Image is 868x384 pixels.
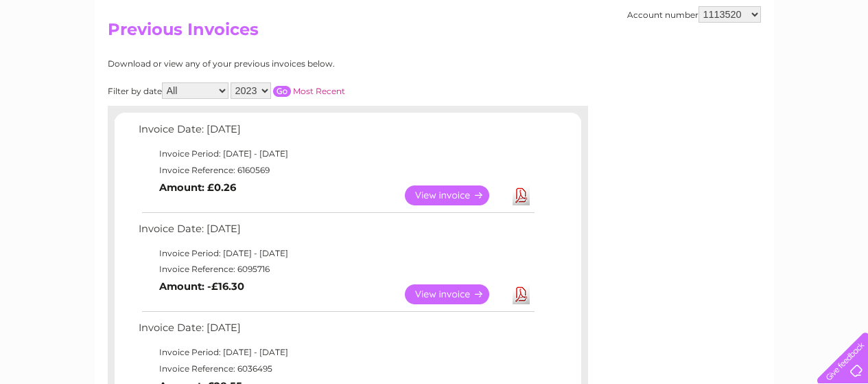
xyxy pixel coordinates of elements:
[110,8,759,67] div: Clear Business is a trading name of Verastar Limited (registered in [GEOGRAPHIC_DATA] No. 3667643...
[405,284,506,304] a: View
[108,20,761,46] h2: Previous Invoices
[823,58,855,69] a: Log out
[513,284,530,304] a: Download
[159,280,244,293] b: Amount: -£16.30
[135,344,537,361] td: Invoice Period: [DATE] - [DATE]
[405,185,506,205] a: View
[627,6,761,23] div: Account number
[135,220,537,245] td: Invoice Date: [DATE]
[609,7,704,24] a: 0333 014 3131
[135,319,537,344] td: Invoice Date: [DATE]
[699,58,740,69] a: Telecoms
[135,361,537,377] td: Invoice Reference: 6036495
[135,261,537,278] td: Invoice Reference: 6095716
[749,58,769,69] a: Blog
[661,58,691,69] a: Energy
[108,59,468,69] div: Download or view any of your previous invoices below.
[135,146,537,162] td: Invoice Period: [DATE] - [DATE]
[293,86,345,96] a: Most Recent
[135,162,537,179] td: Invoice Reference: 6160569
[135,245,537,262] td: Invoice Period: [DATE] - [DATE]
[135,120,537,146] td: Invoice Date: [DATE]
[108,82,468,99] div: Filter by date
[513,185,530,205] a: Download
[159,181,236,194] b: Amount: £0.26
[777,58,810,69] a: Contact
[626,58,653,69] a: Water
[30,36,100,78] img: logo.png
